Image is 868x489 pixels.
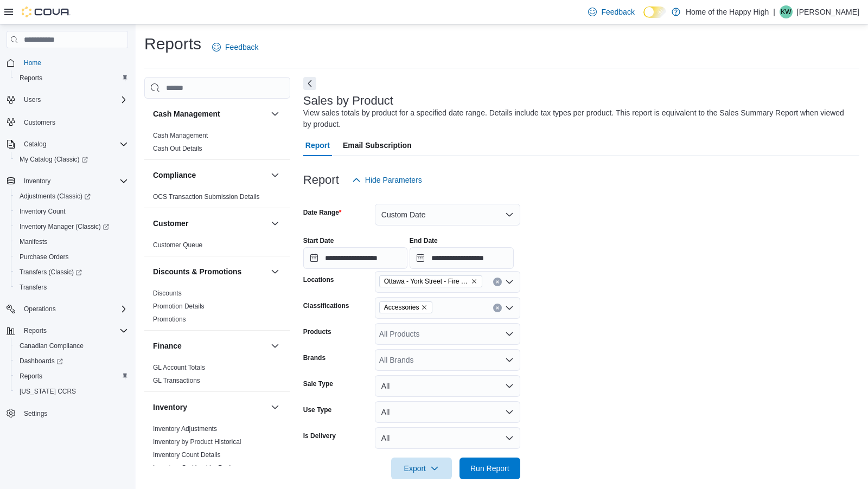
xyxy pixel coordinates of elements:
button: Customer [269,217,282,230]
div: Finance [144,361,290,391]
button: Clear input [493,304,502,312]
span: Home [24,59,41,67]
button: Purchase Orders [11,249,132,265]
button: Inventory [2,173,132,189]
span: Export [398,458,445,479]
a: Inventory On Hand by Package [153,464,244,472]
span: Transfers [20,283,47,292]
a: Inventory Count [15,205,70,218]
h3: Customer [153,218,188,229]
span: Transfers (Classic) [20,268,82,276]
div: Discounts & Promotions [144,287,290,330]
span: Operations [20,303,128,316]
a: Customer Queue [153,241,202,249]
span: Inventory Count Details [153,451,221,459]
a: Dashboards [15,355,67,368]
span: Report [305,134,330,156]
input: Press the down key to open a popover containing a calendar. [410,247,514,269]
button: Cash Management [269,107,282,120]
button: Cash Management [153,108,266,119]
button: Hide Parameters [348,169,426,191]
a: Discounts [153,289,182,297]
button: Operations [2,301,132,317]
button: Reports [11,369,132,384]
a: Inventory Manager (Classic) [15,220,113,233]
span: Reports [20,74,42,82]
div: Kelsi Wood [780,5,793,18]
span: Inventory Count [20,207,66,216]
a: Promotions [153,316,186,323]
button: Open list of options [505,304,514,312]
button: Inventory [153,402,266,413]
span: Inventory Manager (Classic) [15,220,128,233]
span: Customers [24,118,55,127]
span: Manifests [15,235,128,248]
button: Reports [11,70,132,86]
span: Adjustments (Classic) [20,192,91,201]
input: Dark Mode [643,7,666,18]
span: Manifests [20,237,47,246]
a: Inventory Adjustments [153,425,217,433]
span: Ottawa - York Street - Fire & Flower [379,275,482,287]
button: Transfers [11,280,132,295]
button: Home [2,55,132,70]
span: Inventory [24,177,50,185]
span: Reports [20,324,128,337]
span: Promotions [153,315,186,324]
a: Adjustments (Classic) [11,189,132,204]
span: Feedback [225,42,258,53]
span: Settings [24,409,47,418]
a: Home [20,56,46,69]
span: Catalog [24,140,46,149]
span: Cash Management [153,131,208,140]
a: Reports [15,72,47,85]
span: Inventory by Product Historical [153,437,241,446]
button: Users [2,92,132,107]
a: Feedback [584,1,639,23]
button: Run Report [459,458,520,479]
button: Discounts & Promotions [153,266,266,277]
span: Users [24,95,41,104]
h1: Reports [144,33,201,55]
span: Reports [15,370,128,383]
a: Canadian Compliance [15,339,88,352]
a: Dashboards [11,353,132,369]
span: Hide Parameters [365,175,422,185]
button: Operations [20,303,60,316]
label: Is Delivery [303,432,336,440]
a: Customers [20,116,60,129]
span: Inventory Count [15,205,128,218]
span: Run Report [470,463,509,474]
a: My Catalog (Classic) [15,153,92,166]
label: Brands [303,353,325,362]
div: Cash Management [144,129,290,159]
a: Manifests [15,235,52,248]
a: OCS Transaction Submission Details [153,193,260,201]
h3: Finance [153,340,182,351]
span: Dashboards [15,355,128,368]
span: Accessories [384,302,419,313]
a: Transfers (Classic) [11,265,132,280]
label: Use Type [303,406,331,414]
span: My Catalog (Classic) [20,155,88,164]
button: All [375,401,520,423]
button: Remove Ottawa - York Street - Fire & Flower from selection in this group [471,278,477,285]
div: Compliance [144,190,290,208]
label: Sale Type [303,379,333,388]
span: Canadian Compliance [20,342,84,350]
span: Reports [15,72,128,85]
span: OCS Transaction Submission Details [153,192,260,201]
button: Finance [153,340,266,351]
label: Start Date [303,236,334,245]
span: Cash Out Details [153,144,202,153]
button: Open list of options [505,330,514,338]
button: Inventory [20,175,55,188]
p: Home of the Happy High [686,5,769,18]
span: Purchase Orders [20,253,69,261]
a: Adjustments (Classic) [15,190,95,203]
span: Email Subscription [343,134,412,156]
span: Canadian Compliance [15,339,128,352]
h3: Inventory [153,402,187,413]
span: Promotion Details [153,302,205,311]
span: Operations [24,305,56,313]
